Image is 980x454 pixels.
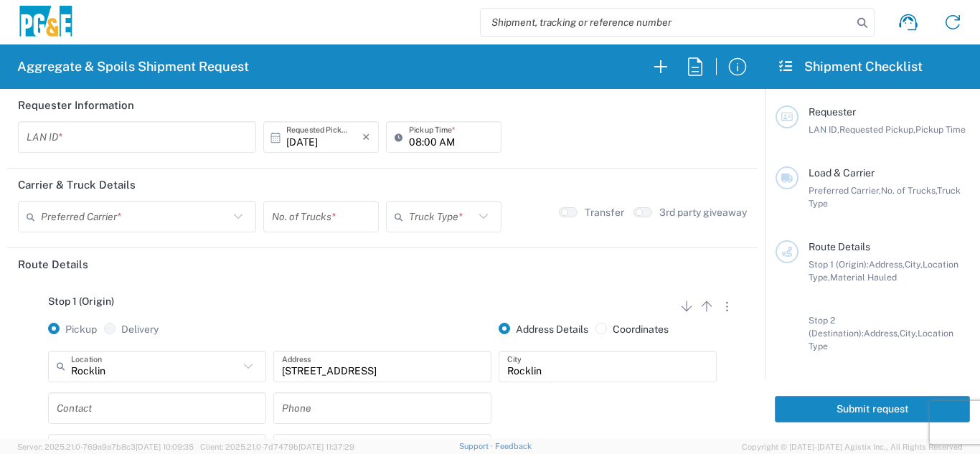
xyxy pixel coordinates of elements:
span: Material Hauled [830,272,897,283]
span: Client: 2025.21.0-7d7479b [200,443,354,451]
a: Feedback [495,442,532,450]
span: Stop 2 (Destination): [809,315,864,339]
label: 3rd party giveaway [659,206,747,219]
span: Pickup Time [915,124,966,135]
h2: Carrier & Truck Details [18,178,136,192]
span: Stop 1 (Origin): [809,259,869,270]
img: pge [17,6,75,39]
h2: Requester Information [18,98,134,113]
span: Server: 2025.21.0-769a9a7b8c3 [17,443,194,451]
span: Preferred Carrier, [809,185,881,196]
span: Stop 1 (Origin) [48,295,114,307]
span: City, [905,259,923,270]
h2: Aggregate & Spoils Shipment Request [17,58,249,75]
label: Coordinates [595,323,669,336]
span: Address, [869,259,905,270]
span: LAN ID, [809,124,839,135]
span: Requested Pickup, [839,124,915,135]
span: [DATE] 10:09:35 [136,443,194,451]
span: Address, [864,328,900,339]
a: Support [459,442,495,450]
label: Transfer [585,206,624,219]
span: City, [900,328,918,339]
h2: Shipment Checklist [778,58,923,75]
h2: Route Details [18,257,88,272]
span: [DATE] 11:37:29 [298,443,354,451]
span: Copyright © [DATE]-[DATE] Agistix Inc., All Rights Reserved [742,440,963,453]
span: Requester [809,106,856,118]
span: Route Details [809,241,870,252]
input: Shipment, tracking or reference number [481,9,852,36]
span: Load & Carrier [809,167,875,179]
label: Address Details [499,323,588,336]
i: × [362,126,370,148]
button: Submit request [775,396,970,422]
span: No. of Trucks, [881,185,937,196]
